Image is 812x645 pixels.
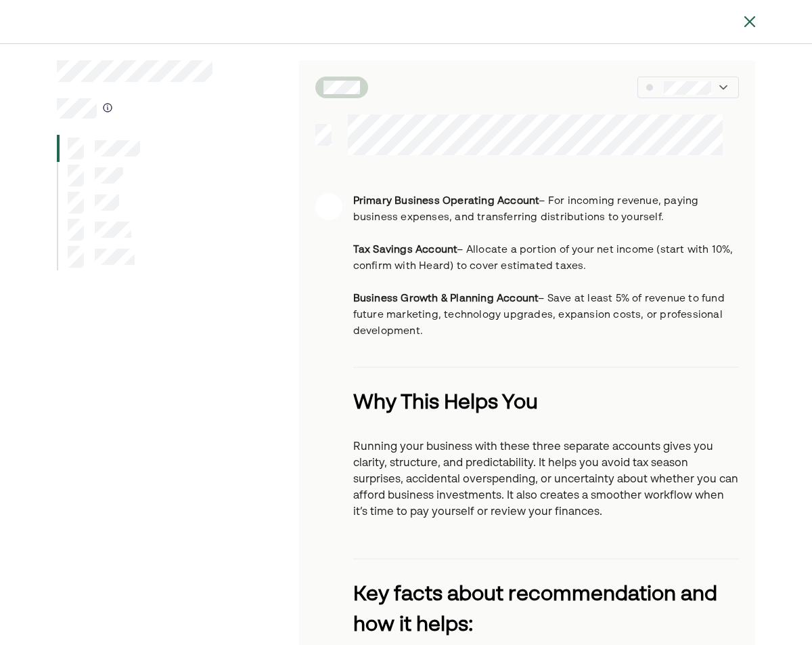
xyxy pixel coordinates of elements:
[353,293,539,304] strong: Business Growth & Planning Account
[353,245,734,271] span: – Allocate a portion of your net income (start with 10%, confirm with Heard) to cover estimated t...
[353,580,739,641] h3: Key facts about recommendation and how it helps:
[353,388,739,419] h3: Why This Helps You
[353,293,725,336] span: – Save at least 5% of revenue to fund future marketing, technology upgrades, expansion costs, or ...
[353,439,739,520] p: Running your business with these three separate accounts gives you clarity, structure, and predic...
[353,245,458,255] strong: Tax Savings Account
[353,196,540,206] strong: Primary Business Operating Account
